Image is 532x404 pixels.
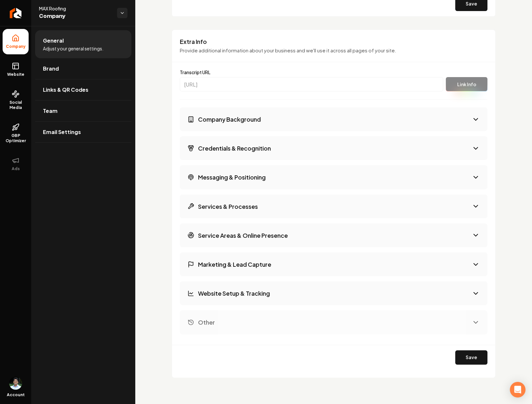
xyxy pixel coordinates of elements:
button: Ads [3,151,29,177]
button: Open user button [9,377,22,390]
h3: Services & Processes [198,202,258,210]
span: GBP Optimizer [3,133,29,143]
span: Ads [9,166,22,171]
h3: Messaging & Positioning [198,173,266,181]
a: Team [35,101,131,121]
a: Email Settings [35,122,131,142]
button: Website Setup & Tracking [180,281,487,305]
h3: Marketing & Lead Capture [198,260,271,268]
h3: Website Setup & Tracking [198,289,270,297]
span: General [43,37,64,45]
button: Marketing & Lead Capture [180,252,487,276]
label: Transcript URL [180,70,443,74]
span: Social Media [3,100,29,110]
button: Services & Processes [180,195,487,218]
img: Arwin Rahmatpanah [9,377,22,390]
span: Adjust your general settings. [43,45,103,52]
a: Brand [35,58,131,79]
div: Open Intercom Messenger [510,382,525,397]
h3: Credentials & Recognition [198,144,271,152]
button: Service Areas & Online Presence [180,223,487,247]
a: Social Media [3,85,29,115]
span: Account [7,392,25,397]
span: MAX Roofing [39,5,112,12]
span: Brand [43,65,59,73]
button: Company Background [180,107,487,131]
h3: Other [198,318,215,326]
span: Team [43,107,58,115]
h3: Company Background [198,115,261,123]
span: Company [3,44,28,49]
p: Provide additional information about your business and we'll use it across all pages of your site. [180,47,487,54]
button: Other [180,310,487,334]
button: Save [455,350,487,365]
h3: Extra Info [180,38,487,46]
button: Credentials & Recognition [180,136,487,160]
span: Links & QR Codes [43,86,88,94]
h3: Service Areas & Online Presence [198,231,288,239]
span: Website [5,72,27,77]
button: Messaging & Positioning [180,165,487,189]
span: Email Settings [43,128,81,136]
input: Enter transcript URL... [180,77,443,91]
img: Rebolt Logo [10,8,22,18]
span: Company [39,12,112,21]
a: Website [3,57,29,82]
a: Links & QR Codes [35,79,131,100]
a: GBP Optimizer [3,118,29,149]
